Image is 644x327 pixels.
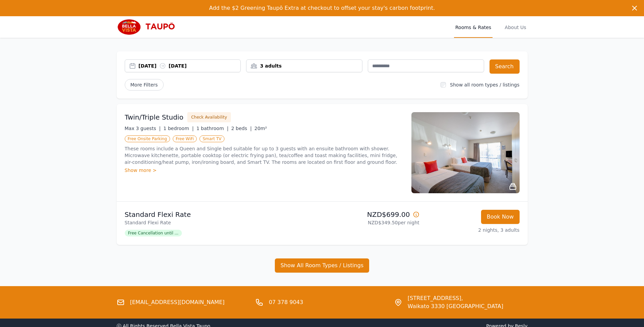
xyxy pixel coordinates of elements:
[173,135,197,142] span: Free WiFi
[454,16,493,38] a: Rooms & Rates
[325,219,420,226] p: NZD$349.50 per night
[231,126,252,131] span: 2 beds |
[125,167,403,174] div: Show more >
[117,19,182,35] img: Bella Vista Taupo
[125,210,319,219] p: Standard Flexi Rate
[425,227,520,233] p: 2 nights, 3 adults
[125,219,319,226] p: Standard Flexi Rate
[125,126,161,131] span: Max 3 guests |
[255,126,267,131] span: 20m²
[325,210,420,219] p: NZD$699.00
[163,126,194,131] span: 1 bedroom |
[246,62,362,69] div: 3 adults
[269,298,303,306] a: 07 378 9043
[450,82,519,87] label: Show all room types / listings
[408,302,503,310] span: Waikato 3330 [GEOGRAPHIC_DATA]
[125,230,182,236] span: Free Cancellation until ...
[196,126,229,131] span: 1 bathroom |
[408,294,503,302] span: [STREET_ADDRESS],
[125,112,184,122] h3: Twin/Triple Studio
[481,210,520,224] button: Book Now
[130,298,225,306] a: [EMAIL_ADDRESS][DOMAIN_NAME]
[503,16,527,38] a: About Us
[125,145,403,166] p: These rooms include a Queen and Single bed suitable for up to 3 guests with an ensuite bathroom w...
[199,135,224,142] span: Smart TV
[209,5,435,11] span: Add the $2 Greening Taupō Extra at checkout to offset your stay's carbon footprint.
[275,258,369,273] button: Show All Room Types / Listings
[187,112,231,122] button: Check Availability
[125,135,170,142] span: Free Onsite Parking
[139,62,241,69] div: [DATE] [DATE]
[490,59,520,74] button: Search
[125,79,164,91] span: More Filters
